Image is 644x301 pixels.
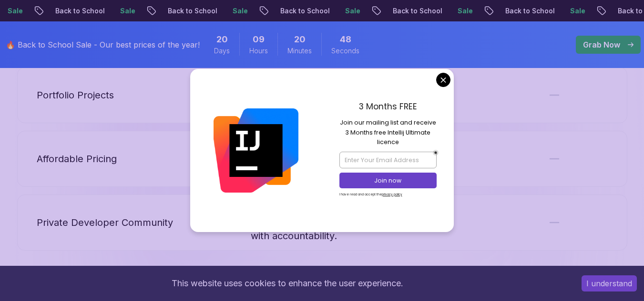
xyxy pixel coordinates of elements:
[583,39,620,50] p: Grab Now
[253,33,265,46] span: 9 Hours
[331,46,359,56] span: Seconds
[294,33,306,46] span: 20 Minutes
[225,6,255,16] p: Sale
[37,216,173,229] p: Private Developer Community
[272,6,337,16] p: Back to School
[37,88,114,102] p: Portfolio Projects
[37,152,117,165] p: Affordable Pricing
[340,33,351,46] span: 48 Seconds
[160,6,225,16] p: Back to School
[287,46,312,56] span: Minutes
[6,39,200,50] p: 🔥 Back to School Sale - Our best prices of the year!
[562,6,593,16] p: Sale
[337,6,368,16] p: Sale
[47,6,112,16] p: Back to School
[214,46,230,56] span: Days
[385,6,450,16] p: Back to School
[582,275,637,291] button: Accept cookies
[450,6,480,16] p: Sale
[249,46,268,56] span: Hours
[7,273,567,294] div: This website uses cookies to enhance the user experience.
[497,6,562,16] p: Back to School
[112,6,143,16] p: Sale
[216,33,228,46] span: 20 Days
